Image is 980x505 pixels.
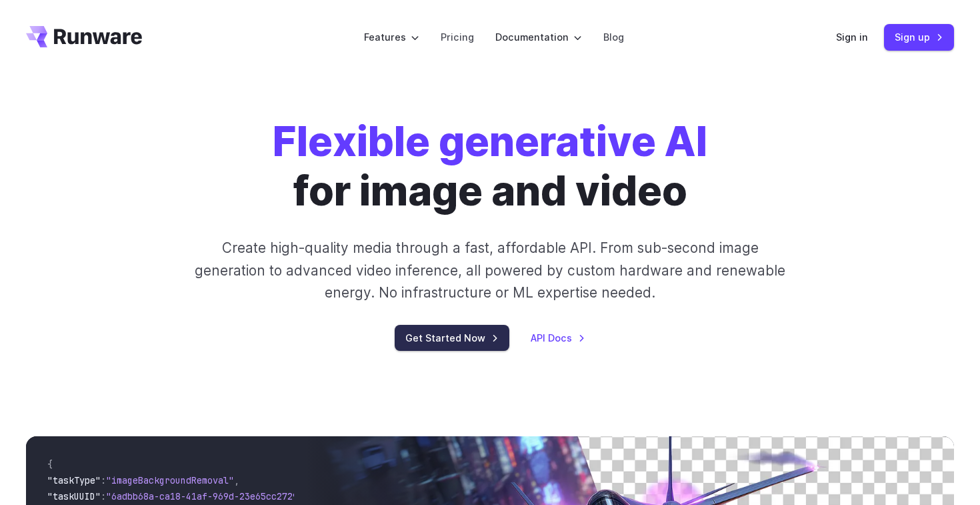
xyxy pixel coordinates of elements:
[441,29,474,45] a: Pricing
[495,29,582,45] label: Documentation
[836,29,868,45] a: Sign in
[47,458,53,470] span: {
[106,474,234,486] span: "imageBackgroundRemoval"
[364,29,419,45] label: Features
[234,474,239,486] span: ,
[193,237,787,304] p: Create high-quality media through a fast, affordable API. From sub-second image generation to adv...
[101,490,106,502] span: :
[47,474,101,486] span: "taskType"
[603,29,624,45] a: Blog
[106,490,309,502] span: "6adbb68a-ca18-41af-969d-23e65cc2729c"
[47,490,101,502] span: "taskUUID"
[101,474,106,486] span: :
[884,24,954,50] a: Sign up
[273,117,707,166] strong: Flexible generative AI
[395,325,509,351] a: Get Started Now
[273,117,707,215] h1: for image and video
[531,330,585,346] a: API Docs
[26,26,142,47] a: Go to /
